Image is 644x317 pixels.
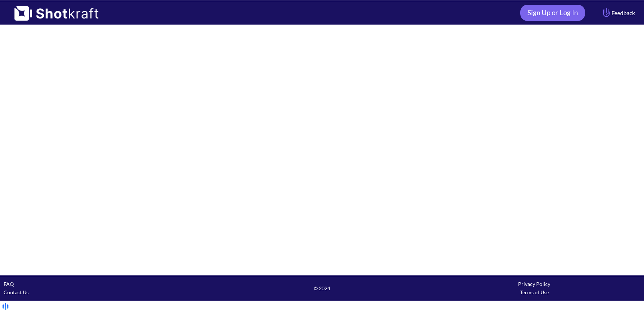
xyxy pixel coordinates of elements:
span: © 2024 [216,284,428,292]
a: Sign Up or Log In [520,5,585,21]
span: Feedback [601,9,635,17]
div: Terms of Use [428,288,640,296]
a: Contact Us [4,289,29,295]
a: FAQ [4,281,14,287]
img: Hand Icon [601,7,611,19]
div: Privacy Policy [428,280,640,288]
